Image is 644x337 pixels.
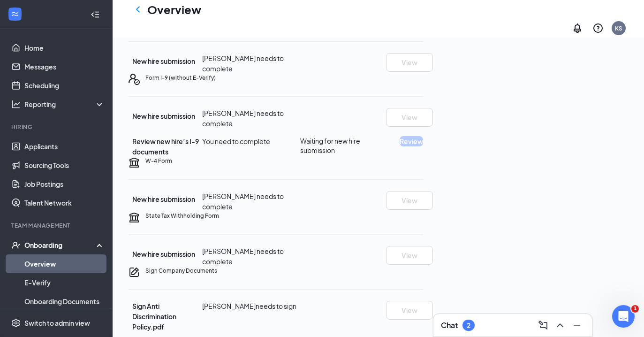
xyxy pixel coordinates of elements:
span: Sign Anti Discrimination Policy.pdf [132,302,176,331]
button: View [386,108,433,127]
svg: Analysis [11,100,21,109]
h5: W-4 Form [145,157,172,165]
h1: Overview [147,1,201,17]
a: Onboarding Documents [24,292,105,311]
div: KS [615,24,622,32]
span: [PERSON_NAME] needs to complete [202,109,284,128]
div: Team Management [11,222,103,230]
button: ChevronUp [553,318,568,333]
span: Waiting for new hire submission [300,136,386,155]
svg: TaxGovernmentIcon [129,157,140,168]
span: New hire submission [132,195,195,203]
a: Messages [24,57,105,76]
span: You need to complete [202,137,270,146]
button: Minimize [569,318,584,333]
div: [PERSON_NAME] needs to sign [202,301,300,311]
div: Switch to admin view [24,318,90,328]
svg: ChevronUp [554,320,566,331]
a: Home [24,38,105,57]
span: [PERSON_NAME] needs to complete [202,192,284,211]
svg: ChevronLeft [132,4,144,15]
svg: Collapse [91,10,100,19]
h3: Chat [441,320,458,330]
a: E-Verify [24,273,105,292]
h5: State Tax Withholding Form [145,212,219,220]
svg: Notifications [572,23,583,34]
span: [PERSON_NAME] needs to complete [202,247,284,266]
h5: Form I-9 (without E-Verify) [145,74,216,82]
button: Review [400,136,423,146]
span: Review new hire’s I-9 documents [132,137,199,156]
button: View [386,191,433,210]
div: Hiring [11,123,103,131]
a: Sourcing Tools [24,156,105,175]
button: View [386,53,433,72]
svg: UserCheck [11,240,21,250]
span: [PERSON_NAME] needs to complete [202,54,284,73]
svg: ComposeMessage [538,320,549,331]
div: Reporting [24,100,105,109]
svg: Minimize [571,320,583,331]
svg: CompanyDocumentIcon [129,267,140,278]
button: View [386,246,433,265]
button: View [386,301,433,320]
span: 1 [631,305,639,313]
div: 2 [467,322,470,329]
svg: FormI9EVerifyIcon [129,74,140,85]
span: New hire submission [132,250,195,258]
svg: Settings [11,318,21,328]
svg: TaxGovernmentIcon [129,212,140,223]
svg: QuestionInfo [592,23,604,34]
svg: WorkstreamLogo [10,9,20,19]
button: ComposeMessage [536,318,551,333]
a: Job Postings [24,175,105,193]
a: Overview [24,254,105,273]
a: Applicants [24,137,105,156]
h5: Sign Company Documents [145,267,217,275]
span: New hire submission [132,57,195,65]
iframe: Intercom live chat [612,305,635,328]
div: Onboarding [24,240,97,250]
span: New hire submission [132,112,195,120]
a: Talent Network [24,193,105,212]
a: Scheduling [24,76,105,95]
